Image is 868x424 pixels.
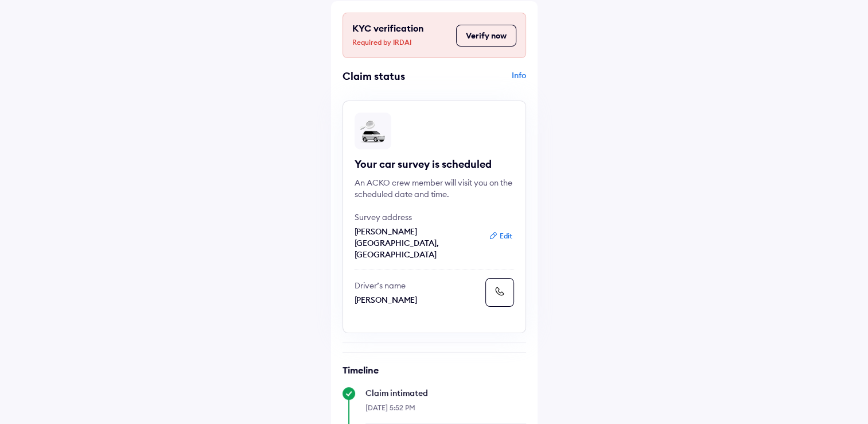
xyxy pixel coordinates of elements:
div: Claim status [342,70,431,83]
div: Your car survey is scheduled [355,157,514,171]
p: Survey address [355,211,481,223]
div: Claim intimated [365,387,526,399]
div: Info [437,70,526,91]
span: Required by IRDAI [352,37,450,48]
p: [PERSON_NAME] [355,294,481,306]
button: Edit [485,230,516,242]
h6: Timeline [342,364,526,376]
button: Verify now [456,25,516,47]
div: KYC verification [352,22,450,48]
div: [DATE] 5:52 PM [365,399,526,423]
div: An ACKO crew member will visit you on the scheduled date and time. [355,177,514,200]
p: [PERSON_NAME][GEOGRAPHIC_DATA], [GEOGRAPHIC_DATA] [355,226,481,260]
p: Driver’s name [355,280,481,291]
